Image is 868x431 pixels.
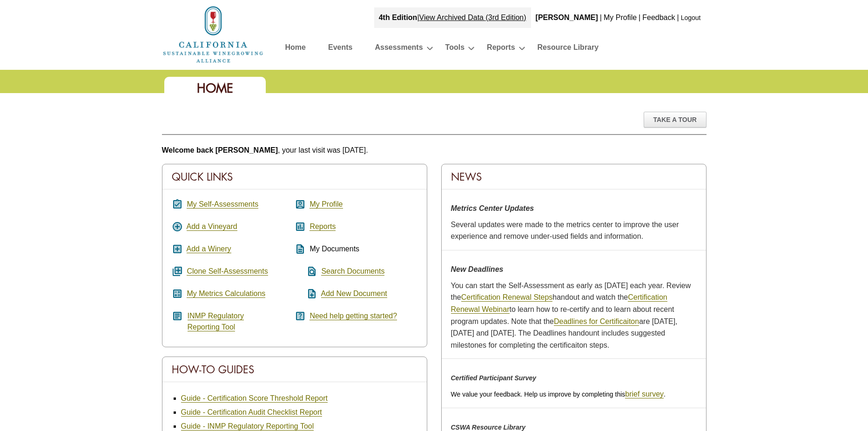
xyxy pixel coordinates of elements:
a: Add New Document [321,290,387,298]
strong: New Deadlines [451,265,504,273]
i: find_in_page [295,266,317,277]
a: Guide - Certification Audit Checklist Report [181,408,322,417]
em: CSWA Resource Library [451,424,526,431]
a: Tools [445,41,464,57]
a: Feedback [642,13,675,21]
a: Clone Self-Assessments [187,267,268,276]
a: Certification Renewal Steps [461,293,553,302]
p: You can start the Self-Assessment as early as [DATE] each year. Review the handout and watch the ... [451,280,697,351]
a: Add a Winery [187,245,231,253]
a: View Archived Data (3rd Edition) [419,13,526,21]
a: INMP RegulatoryReporting Tool [188,312,244,331]
a: Assessments [375,41,423,57]
a: Events [328,41,352,57]
i: note_add [295,288,317,299]
strong: 4th Edition [379,13,417,21]
span: My Documents [310,245,359,253]
a: Need help getting started? [310,312,397,320]
a: My Self-Assessments [187,200,258,209]
a: Resource Library [538,41,599,57]
a: Reports [310,222,336,231]
a: Guide - Certification Score Threshold Report [181,394,328,403]
span: Home [197,80,233,96]
a: brief survey [625,390,664,398]
a: My Metrics Calculations [187,290,265,298]
b: Welcome back [PERSON_NAME] [162,146,278,154]
a: Certification Renewal Webinar [451,293,667,314]
i: assignment_turned_in [172,199,183,210]
div: | [599,7,603,28]
i: queue [172,266,183,277]
a: Guide - INMP Regulatory Reporting Tool [181,422,314,431]
div: | [638,7,641,28]
img: logo_cswa2x.png [162,5,264,64]
i: help_center [295,310,306,322]
a: My Profile [310,200,343,209]
i: description [295,243,306,255]
i: add_circle [172,221,183,232]
i: account_box [295,199,306,210]
a: Add a Vineyard [187,222,237,231]
p: , your last visit was [DATE]. [162,144,707,156]
a: Reports [487,41,515,57]
a: Logout [681,14,701,21]
a: Home [162,30,264,38]
span: We value your feedback. Help us improve by completing this . [451,391,666,398]
div: Quick Links [162,164,427,189]
div: | [374,7,531,28]
span: Several updates were made to the metrics center to improve the user experience and remove under-u... [451,221,679,241]
i: assessment [295,221,306,232]
div: | [676,7,680,28]
a: Search Documents [321,267,384,276]
i: add_box [172,243,183,255]
strong: Metrics Center Updates [451,204,534,212]
a: Deadlines for Certificaiton [554,317,639,326]
i: article [172,310,183,322]
a: Home [285,41,306,57]
em: Certified Participant Survey [451,374,537,382]
div: How-To Guides [162,357,427,382]
a: My Profile [604,13,637,21]
b: [PERSON_NAME] [536,13,598,21]
i: calculate [172,288,183,299]
div: Take A Tour [644,112,707,128]
div: News [442,164,706,189]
